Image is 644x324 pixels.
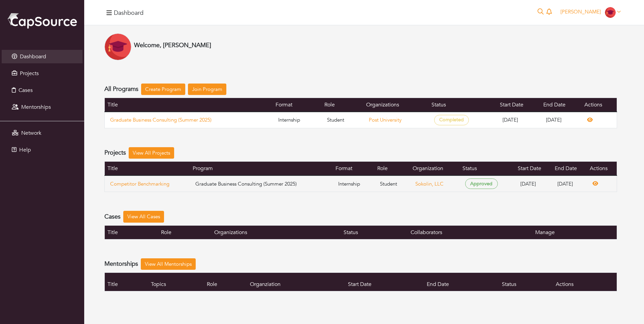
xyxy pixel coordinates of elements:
[515,175,552,192] td: [DATE]
[104,260,138,268] h4: Mentorships
[148,273,204,291] th: Topics
[19,146,31,154] span: Help
[465,179,498,189] span: Approved
[369,117,401,123] a: Post University
[582,98,617,112] th: Actions
[190,175,333,192] td: Graduate Business Consulting (Summer 2025)
[273,98,322,112] th: Format
[21,129,41,137] span: Network
[2,67,83,80] a: Projects
[104,149,126,157] h4: Projects
[123,211,164,223] a: View All Cases
[141,258,196,270] a: View All Mentorships
[557,8,624,15] a: [PERSON_NAME]
[20,53,46,60] span: Dashboard
[104,86,138,93] h4: All Programs
[333,175,375,192] td: Internship
[110,180,185,188] a: Competitor Benchmarking
[460,162,515,176] th: Status
[434,115,469,125] span: Completed
[424,273,499,291] th: End Date
[363,98,428,112] th: Organizations
[552,175,587,192] td: [DATE]
[541,112,582,128] td: [DATE]
[2,50,83,63] a: Dashboard
[104,213,121,221] h4: Cases
[375,162,410,176] th: Role
[158,225,212,239] th: Role
[129,147,174,159] a: View All Projects
[497,98,541,112] th: Start Date
[541,98,582,112] th: End Date
[533,225,617,239] th: Manage
[134,42,211,49] h4: Welcome, [PERSON_NAME]
[605,7,616,18] img: Student-Icon-6b6867cbad302adf8029cb3ecf392088beec6a544309a027beb5b4b4576828a8.png
[105,273,148,291] th: Title
[515,162,552,176] th: Start Date
[204,273,247,291] th: Role
[105,98,273,112] th: Title
[104,33,131,60] img: Student-Icon-6b6867cbad302adf8029cb3ecf392088beec6a544309a027beb5b4b4576828a8.png
[141,84,185,95] a: Create Program
[408,225,533,239] th: Collaborators
[497,112,541,128] td: [DATE]
[429,98,497,112] th: Status
[415,181,444,187] a: Sokolin, LLC
[21,103,51,111] span: Mentorships
[499,273,553,291] th: Status
[410,162,460,176] th: Organization
[552,162,587,176] th: End Date
[2,126,83,140] a: Network
[190,162,333,176] th: Program
[333,162,375,176] th: Format
[587,162,617,176] th: Actions
[105,162,190,176] th: Title
[2,100,83,114] a: Mentorships
[2,143,83,157] a: Help
[322,112,363,128] td: Student
[345,273,424,291] th: Start Date
[247,273,345,291] th: Organziation
[273,112,322,128] td: Internship
[20,70,39,77] span: Projects
[105,225,159,239] th: Title
[19,87,33,94] span: Cases
[341,225,408,239] th: Status
[375,175,410,192] td: Student
[2,84,83,97] a: Cases
[560,8,601,15] span: [PERSON_NAME]
[114,9,143,17] h4: Dashboard
[212,225,341,239] th: Organizations
[188,84,226,95] a: Join Program
[7,12,77,29] img: cap_logo.png
[322,98,363,112] th: Role
[110,116,267,124] a: Graduate Business Consulting (Summer 2025)
[553,273,617,291] th: Actions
